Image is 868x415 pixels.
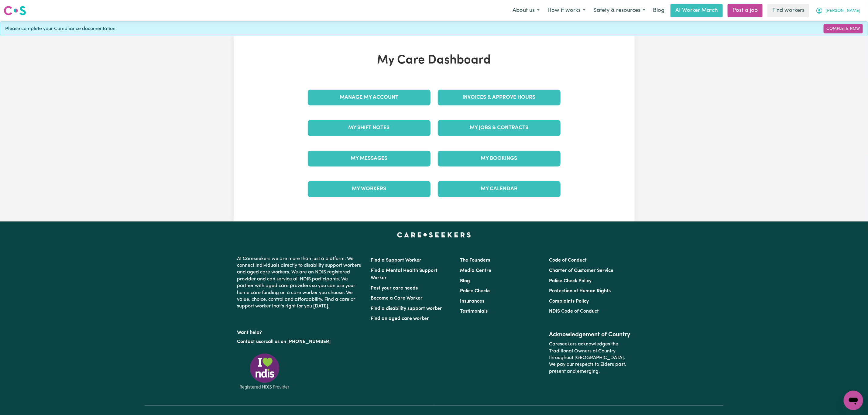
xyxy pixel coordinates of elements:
[438,90,561,105] a: Invoices & Approve Hours
[549,331,631,338] h2: Acknowledgement of Country
[397,232,471,237] a: Careseekers home page
[371,306,442,311] a: Find a disability support worker
[460,309,488,314] a: Testimonials
[509,4,544,17] button: About us
[460,299,484,304] a: Insurances
[549,299,589,304] a: Complaints Policy
[266,339,331,344] a: call us on [PHONE_NUMBER]
[844,391,863,410] iframe: Button to launch messaging window, conversation in progress
[371,286,418,291] a: Post your care needs
[308,120,431,136] a: My Shift Notes
[549,279,592,283] a: Police Check Policy
[824,24,863,33] a: Complete Now
[438,120,561,136] a: My Jobs & Contracts
[825,8,860,14] span: [PERSON_NAME]
[649,4,668,17] a: Blog
[549,309,599,314] a: NDIS Code of Conduct
[237,336,364,348] p: or
[237,339,261,344] a: Contact us
[460,279,470,283] a: Blog
[371,296,423,301] a: Become a Care Worker
[812,4,864,17] button: My Account
[371,316,429,321] a: Find an aged care worker
[728,4,763,17] a: Post a job
[371,258,422,263] a: Find a Support Worker
[237,352,292,390] img: Registered NDIS provider
[308,90,431,105] a: Manage My Account
[4,5,26,16] img: Careseekers logo
[460,268,491,273] a: Media Centre
[308,181,431,197] a: My Workers
[438,181,561,197] a: My Calendar
[5,25,117,33] span: Please complete your Compliance documentation.
[671,4,723,17] a: AI Worker Match
[460,289,490,293] a: Police Checks
[549,268,613,273] a: Charter of Customer Service
[460,258,490,263] a: The Founders
[438,151,561,166] a: My Bookings
[549,258,587,263] a: Code of Conduct
[237,327,364,336] p: Want help?
[371,268,438,280] a: Find a Mental Health Support Worker
[4,4,26,18] a: Careseekers logo
[308,151,431,166] a: My Messages
[589,4,649,17] button: Safety & resources
[767,4,809,17] a: Find workers
[237,253,364,312] p: At Careseekers we are more than just a platform. We connect individuals directly to disability su...
[544,4,589,17] button: How it works
[549,289,611,293] a: Protection of Human Rights
[304,53,564,68] h1: My Care Dashboard
[549,338,631,377] p: Careseekers acknowledges the Traditional Owners of Country throughout [GEOGRAPHIC_DATA]. We pay o...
